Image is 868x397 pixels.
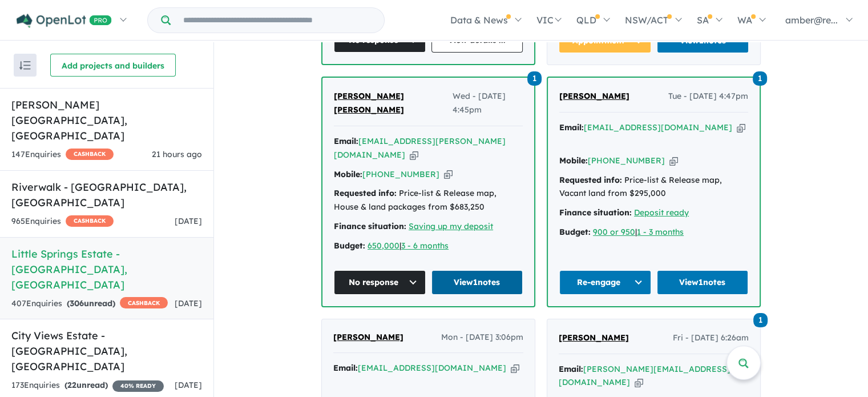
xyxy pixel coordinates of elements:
a: View1notes [431,270,523,295]
a: [PERSON_NAME] [PERSON_NAME] [334,90,453,117]
span: amber@re... [785,14,838,26]
span: [DATE] [175,216,202,226]
h5: Little Springs Estate - [GEOGRAPHIC_DATA] , [GEOGRAPHIC_DATA] [11,246,202,292]
a: 900 or 950 [593,227,635,237]
span: 22 [67,380,76,390]
span: 21 hours ago [152,149,202,159]
strong: Finance situation: [334,221,406,231]
div: 407 Enquir ies [11,297,168,311]
div: | [559,226,748,239]
a: [PERSON_NAME] [559,331,629,345]
a: [PERSON_NAME][EMAIL_ADDRESS][DOMAIN_NAME] [559,364,730,388]
h5: Riverwalk - [GEOGRAPHIC_DATA] , [GEOGRAPHIC_DATA] [11,179,202,210]
div: Price-list & Release map, House & land packages from $683,250 [334,187,523,214]
strong: Mobile: [559,155,588,166]
a: [PHONE_NUMBER] [362,169,439,179]
div: Price-list & Release map, Vacant land from $295,000 [559,174,748,201]
a: 650,000 [368,240,399,251]
strong: Finance situation: [559,207,632,218]
a: Deposit ready [634,207,689,218]
strong: Email: [559,364,583,374]
span: Tue - [DATE] 4:47pm [668,90,748,103]
a: 1 - 3 months [637,227,684,237]
div: 173 Enquir ies [11,379,164,392]
input: Try estate name, suburb, builder or developer [173,8,382,33]
div: 147 Enquir ies [11,148,114,162]
a: [EMAIL_ADDRESS][DOMAIN_NAME] [358,363,506,373]
span: [DATE] [175,298,202,308]
button: Copy [737,122,745,134]
span: 306 [70,298,84,308]
span: 1 [753,313,768,327]
a: 3 - 6 months [401,240,449,251]
strong: Requested info: [559,175,622,185]
span: CASHBACK [66,215,114,227]
button: Copy [511,362,519,374]
span: [DATE] [175,380,202,390]
button: Copy [635,376,643,388]
button: No response [334,270,426,295]
a: [EMAIL_ADDRESS][PERSON_NAME][DOMAIN_NAME] [334,136,506,160]
button: Copy [410,149,418,161]
a: [EMAIL_ADDRESS][DOMAIN_NAME] [584,122,732,133]
span: [PERSON_NAME] [559,91,629,101]
span: 1 [753,71,767,86]
h5: [PERSON_NAME][GEOGRAPHIC_DATA] , [GEOGRAPHIC_DATA] [11,97,202,143]
strong: ( unread) [67,298,115,308]
span: Wed - [DATE] 4:45pm [453,90,523,117]
a: View1notes [657,270,749,295]
span: Mon - [DATE] 3:06pm [441,331,523,344]
strong: Budget: [559,227,591,237]
strong: Email: [559,122,584,133]
strong: Requested info: [334,188,397,198]
span: Fri - [DATE] 6:26am [673,331,749,345]
span: [PERSON_NAME] [333,332,403,342]
span: [PERSON_NAME] [PERSON_NAME] [334,91,404,115]
div: | [334,239,523,253]
strong: Email: [333,363,358,373]
strong: Email: [334,136,358,146]
a: [PERSON_NAME] [333,331,403,344]
span: 40 % READY [112,380,164,392]
span: CASHBACK [120,297,168,308]
button: Add projects and builders [50,54,176,77]
button: Copy [444,169,453,181]
a: [PHONE_NUMBER] [588,155,665,166]
h5: City Views Estate - [GEOGRAPHIC_DATA] , [GEOGRAPHIC_DATA] [11,328,202,374]
button: Re-engage [559,270,651,295]
span: 1 [527,71,542,86]
strong: Budget: [334,240,365,251]
button: Copy [669,155,678,167]
img: sort.svg [19,61,31,70]
a: 1 [527,70,542,86]
a: [PERSON_NAME] [559,90,629,103]
a: 1 [753,70,767,86]
span: CASHBACK [66,149,114,160]
strong: Mobile: [334,169,362,179]
span: [PERSON_NAME] [559,332,629,343]
a: Saving up my deposit [409,221,493,231]
a: 1 [753,312,768,327]
strong: ( unread) [64,380,108,390]
div: 965 Enquir ies [11,215,114,228]
img: Openlot PRO Logo White [17,14,112,28]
